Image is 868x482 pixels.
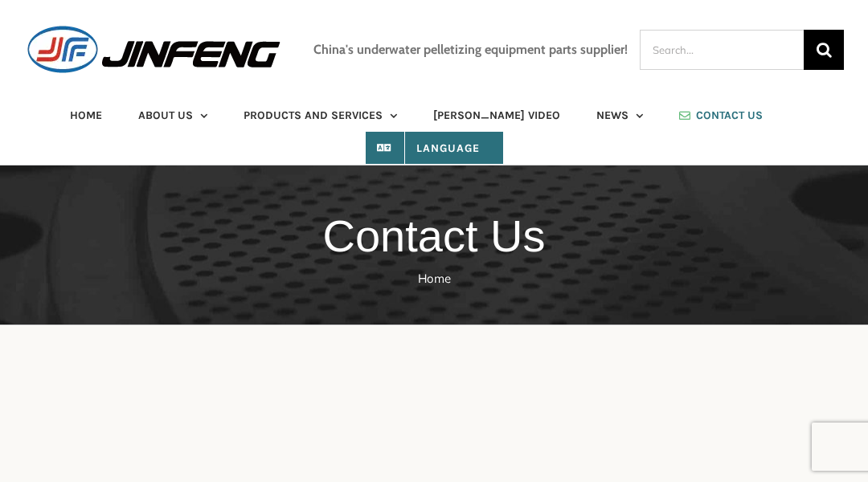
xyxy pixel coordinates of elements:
[24,270,844,288] nav: Breadcrumb
[433,110,560,121] span: [PERSON_NAME] VIDEO
[244,110,383,121] span: PRODUCTS AND SERVICES
[389,141,480,155] span: Language
[244,100,397,132] a: PRODUCTS AND SERVICES
[24,100,844,164] nav: Main Menu
[640,30,804,70] input: Search...
[313,43,628,57] h3: China's underwater pelletizing equipment parts supplier!
[679,100,763,132] a: CONTACT US
[804,30,844,70] input: Search
[138,100,207,132] a: ABOUT US
[596,100,643,132] a: NEWS
[70,110,102,121] span: HOME
[596,110,628,121] span: NEWS
[696,110,763,121] span: CONTACT US
[418,271,451,286] a: Home
[433,100,560,132] a: [PERSON_NAME] VIDEO
[24,24,284,75] img: JINFENG Logo
[24,202,844,270] h1: Contact Us
[70,100,102,132] a: HOME
[138,110,193,121] span: ABOUT US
